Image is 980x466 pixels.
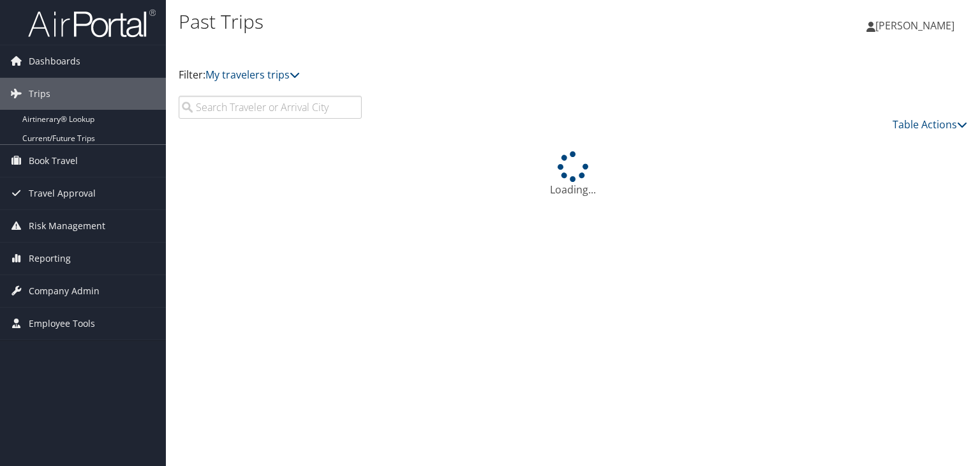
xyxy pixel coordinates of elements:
span: Company Admin [29,275,100,307]
input: Search Traveler or Arrival City [179,96,362,119]
div: Loading... [179,151,967,197]
span: Book Travel [29,145,78,177]
span: Risk Management [29,210,105,242]
a: Table Actions [893,117,967,132]
p: Filter: [179,67,704,84]
span: Dashboards [29,45,80,77]
a: [PERSON_NAME] [866,6,967,45]
span: Trips [29,78,50,110]
span: [PERSON_NAME] [875,19,954,33]
span: Reporting [29,243,71,274]
img: airportal-logo.png [28,8,156,38]
span: Travel Approval [29,177,96,209]
a: My travelers trips [205,68,300,82]
span: Employee Tools [29,308,95,340]
h1: Past Trips [179,8,704,35]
